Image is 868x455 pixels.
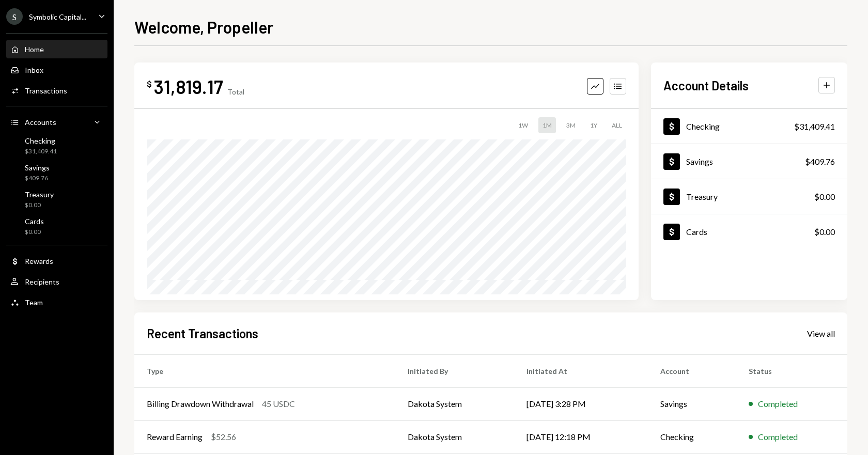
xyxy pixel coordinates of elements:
[648,387,736,420] td: Savings
[514,117,532,133] div: 1W
[586,117,601,133] div: 1Y
[807,328,835,339] div: View all
[794,120,835,133] div: $31,409.41
[807,327,835,339] a: View all
[134,354,395,387] th: Type
[651,214,847,249] a: Cards$0.00
[608,117,626,133] div: ALL
[25,45,44,54] div: Home
[395,420,515,453] td: Dakota System
[805,155,835,168] div: $409.76
[648,420,736,453] td: Checking
[25,66,43,74] div: Inbox
[25,257,53,265] div: Rewards
[395,387,515,420] td: Dakota System
[25,136,57,145] div: Checking
[25,174,50,183] div: $409.76
[686,227,707,237] div: Cards
[147,325,258,342] h2: Recent Transactions
[147,79,152,89] div: $
[663,77,749,94] h2: Account Details
[736,354,847,387] th: Status
[758,431,798,443] div: Completed
[262,398,295,410] div: 45 USDC
[25,228,44,237] div: $0.00
[25,217,44,226] div: Cards
[514,387,648,420] td: [DATE] 3:28 PM
[6,187,107,212] a: Treasury$0.00
[154,75,223,98] div: 31,819.17
[227,87,244,96] div: Total
[6,113,107,131] a: Accounts
[25,147,57,156] div: $31,409.41
[814,191,835,203] div: $0.00
[562,117,580,133] div: 3M
[25,201,54,210] div: $0.00
[651,144,847,179] a: Savings$409.76
[651,179,847,214] a: Treasury$0.00
[6,252,107,270] a: Rewards
[147,431,203,443] div: Reward Earning
[6,60,107,79] a: Inbox
[686,192,718,201] div: Treasury
[6,214,107,239] a: Cards$0.00
[686,156,713,166] div: Savings
[25,86,67,95] div: Transactions
[6,8,23,25] div: S
[25,298,43,307] div: Team
[25,277,59,286] div: Recipients
[6,40,107,58] a: Home
[147,398,254,410] div: Billing Drawdown Withdrawal
[6,133,107,158] a: Checking$31,409.41
[686,121,720,131] div: Checking
[814,226,835,238] div: $0.00
[25,118,56,127] div: Accounts
[134,17,273,37] h1: Welcome, Propeller
[538,117,556,133] div: 1M
[514,354,648,387] th: Initiated At
[211,431,236,443] div: $52.56
[25,190,54,199] div: Treasury
[29,12,86,21] div: Symbolic Capital...
[395,354,515,387] th: Initiated By
[758,398,798,410] div: Completed
[6,81,107,100] a: Transactions
[6,160,107,185] a: Savings$409.76
[25,163,50,172] div: Savings
[514,420,648,453] td: [DATE] 12:18 PM
[6,272,107,291] a: Recipients
[648,354,736,387] th: Account
[6,293,107,311] a: Team
[651,109,847,144] a: Checking$31,409.41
